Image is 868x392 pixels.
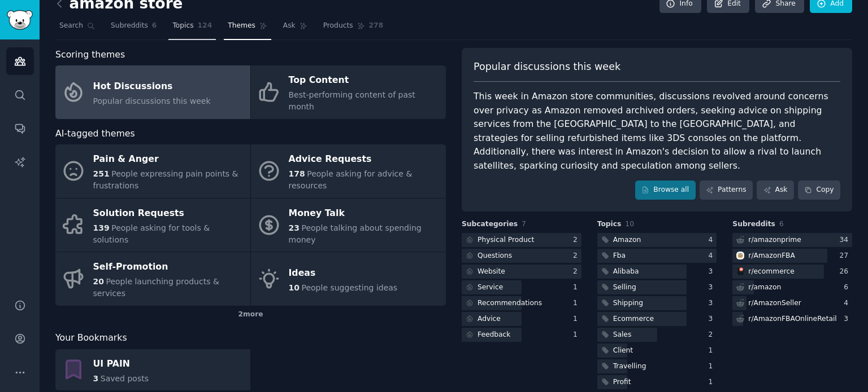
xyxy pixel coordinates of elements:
div: r/ AmazonFBA [748,251,795,261]
a: Money Talk23People talking about spending money [251,199,446,252]
a: Themes [224,17,271,40]
a: r/amazon6 [732,280,852,294]
div: Sales [613,330,632,340]
span: Popular discussions this week [93,96,211,105]
span: Search [59,21,83,31]
span: 10 [625,220,634,228]
a: Shipping3 [597,296,717,310]
div: 4 [844,298,852,309]
span: Saved posts [101,374,149,383]
div: Service [478,283,503,293]
div: 2 [709,330,717,340]
a: Website2 [462,265,581,279]
img: AmazonFBA [736,252,744,259]
a: Questions2 [462,249,581,263]
div: Travelling [613,362,646,372]
span: Subreddits [111,21,148,31]
span: 124 [198,21,212,31]
a: r/amazonprime34 [732,233,852,247]
span: Popular discussions this week [474,60,620,74]
span: 23 [289,223,300,232]
span: AI-tagged themes [55,127,135,141]
a: Topics124 [168,17,216,40]
span: Subreddits [732,219,775,230]
a: Patterns [700,180,753,200]
a: Physical Product2 [462,233,581,247]
div: 1 [573,314,581,324]
span: 6 [779,220,784,228]
span: People launching products & services [93,277,219,298]
a: Advice Requests178People asking for advice & resources [251,144,446,198]
span: Subcategories [462,219,518,230]
span: 251 [93,169,110,178]
span: 3 [93,374,99,383]
div: 4 [709,251,717,261]
a: Ecommerce3 [597,312,717,326]
a: Top ContentBest-performing content of past month [251,65,446,119]
span: 6 [152,21,157,31]
a: r/AmazonSeller4 [732,296,852,310]
div: Shipping [613,298,643,309]
div: 3 [709,267,717,277]
a: ecommercer/ecommerce26 [732,265,852,279]
a: Ask [757,180,794,200]
div: 34 [839,235,852,245]
div: 27 [839,251,852,261]
a: Browse all [635,180,696,200]
div: 3 [844,314,852,324]
a: Solution Requests139People asking for tools & solutions [55,199,250,252]
div: 1 [573,283,581,293]
span: People asking for advice & resources [289,169,413,190]
span: 10 [289,283,300,292]
a: Search [55,17,99,40]
div: Alibaba [613,267,639,277]
div: 3 [709,314,717,324]
div: 2 [573,251,581,261]
div: 3 [709,283,717,293]
a: UI PAIN3Saved posts [55,349,250,391]
div: r/ amazon [748,283,781,293]
div: Advice [478,314,501,324]
a: Profit1 [597,375,717,389]
div: r/ amazonprime [748,235,801,245]
span: People talking about spending money [289,223,422,244]
a: AmazonFBAr/AmazonFBA27 [732,249,852,263]
a: Travelling1 [597,359,717,373]
span: Topics [597,219,622,230]
div: Recommendations [478,298,542,309]
div: Pain & Anger [93,151,245,169]
div: Self-Promotion [93,258,245,276]
a: Amazon4 [597,233,717,247]
div: Profit [613,377,631,387]
div: 2 [573,235,581,245]
span: Scoring themes [55,48,125,62]
div: 26 [839,267,852,277]
div: Website [478,267,505,277]
span: Topics [172,21,193,31]
a: r/AmazonFBAOnlineRetail3 [732,312,852,326]
span: People suggesting ideas [301,283,397,292]
a: Subreddits6 [107,17,160,40]
a: Products278 [319,17,387,40]
div: 1 [709,346,717,356]
div: Ideas [289,264,398,282]
div: Questions [478,251,512,261]
div: 1 [709,377,717,387]
div: Hot Discussions [93,77,211,95]
div: Top Content [289,72,440,90]
div: Selling [613,283,636,293]
a: Service1 [462,280,581,294]
div: 1 [573,298,581,309]
div: This week in Amazon store communities, discussions revolved around concerns over privacy as Amazo... [474,90,840,173]
a: Selling3 [597,280,717,294]
div: Client [613,346,633,356]
div: Amazon [613,235,641,245]
div: 2 more [55,306,446,324]
span: People asking for tools & solutions [93,223,210,244]
a: Ideas10People suggesting ideas [251,252,446,306]
div: Fba [613,251,626,261]
div: 6 [844,283,852,293]
a: Sales2 [597,328,717,342]
span: Ask [283,21,296,31]
div: Solution Requests [93,204,245,222]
